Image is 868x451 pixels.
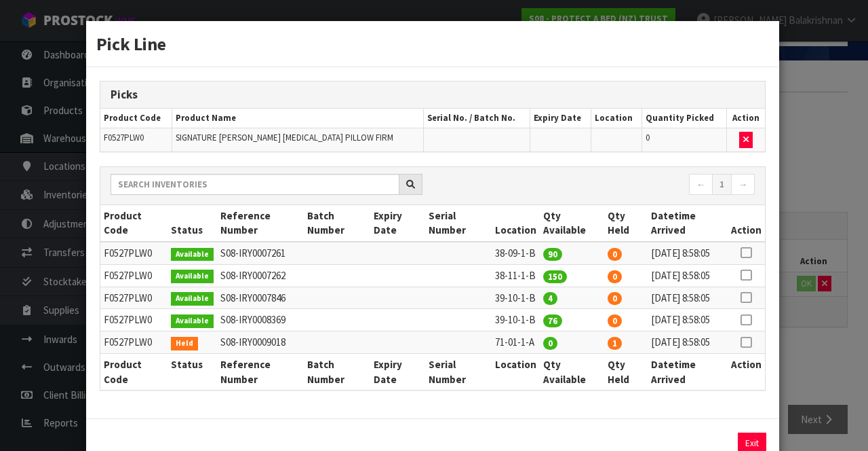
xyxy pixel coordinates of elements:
[425,354,492,390] th: Serial Number
[100,109,172,128] th: Product Code
[731,174,755,196] a: →
[96,31,769,56] h3: Pick Line
[648,354,727,390] th: Datetime Arrived
[423,109,530,128] th: Serial No. / Batch No.
[100,354,167,390] th: Product Code
[167,205,217,242] th: Status
[608,248,622,261] span: 0
[100,331,167,354] td: F0527PLW0
[648,264,727,287] td: [DATE] 8:58:05
[648,287,727,309] td: [DATE] 8:58:05
[100,242,167,264] td: F0527PLW0
[492,354,540,390] th: Location
[543,270,567,283] span: 150
[492,242,540,264] td: 38-09-1-B
[171,314,214,328] span: Available
[648,205,727,242] th: Datetime Arrived
[728,354,765,390] th: Action
[712,174,732,196] a: 1
[608,292,622,305] span: 0
[167,354,217,390] th: Status
[304,354,370,390] th: Batch Number
[648,309,727,331] td: [DATE] 8:58:05
[172,109,423,128] th: Product Name
[104,132,144,143] span: F0527PLW0
[608,270,622,283] span: 0
[171,337,198,350] span: Held
[171,248,214,261] span: Available
[111,88,755,101] h3: Picks
[543,292,557,305] span: 4
[689,174,713,196] a: ←
[543,314,562,327] span: 76
[217,309,304,331] td: S08-IRY0008369
[370,354,425,390] th: Expiry Date
[217,354,304,390] th: Reference Number
[540,354,604,390] th: Qty Available
[370,205,425,242] th: Expiry Date
[176,132,393,143] span: SIGNATURE [PERSON_NAME] [MEDICAL_DATA] PILLOW FIRM
[492,331,540,354] td: 71-01-1-A
[443,174,755,198] nav: Page navigation
[111,174,399,195] input: Search inventories
[171,292,214,306] span: Available
[648,242,727,264] td: [DATE] 8:58:05
[608,314,622,327] span: 0
[530,109,591,128] th: Expiry Date
[604,205,648,242] th: Qty Held
[217,242,304,264] td: S08-IRY0007261
[217,205,304,242] th: Reference Number
[728,205,765,242] th: Action
[304,205,370,242] th: Batch Number
[100,264,167,287] td: F0527PLW0
[217,331,304,354] td: S08-IRY0009018
[492,205,540,242] th: Location
[646,132,650,143] span: 0
[604,354,648,390] th: Qty Held
[648,331,727,354] td: [DATE] 8:58:05
[492,264,540,287] td: 38-11-1-B
[642,109,727,128] th: Quantity Picked
[543,337,557,350] span: 0
[543,248,562,261] span: 90
[100,309,167,331] td: F0527PLW0
[425,205,492,242] th: Serial Number
[100,205,167,242] th: Product Code
[727,109,765,128] th: Action
[171,270,214,283] span: Available
[591,109,642,128] th: Location
[100,287,167,309] td: F0527PLW0
[217,264,304,287] td: S08-IRY0007262
[608,337,622,350] span: 1
[217,287,304,309] td: S08-IRY0007846
[492,309,540,331] td: 39-10-1-B
[540,205,604,242] th: Qty Available
[492,287,540,309] td: 39-10-1-B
